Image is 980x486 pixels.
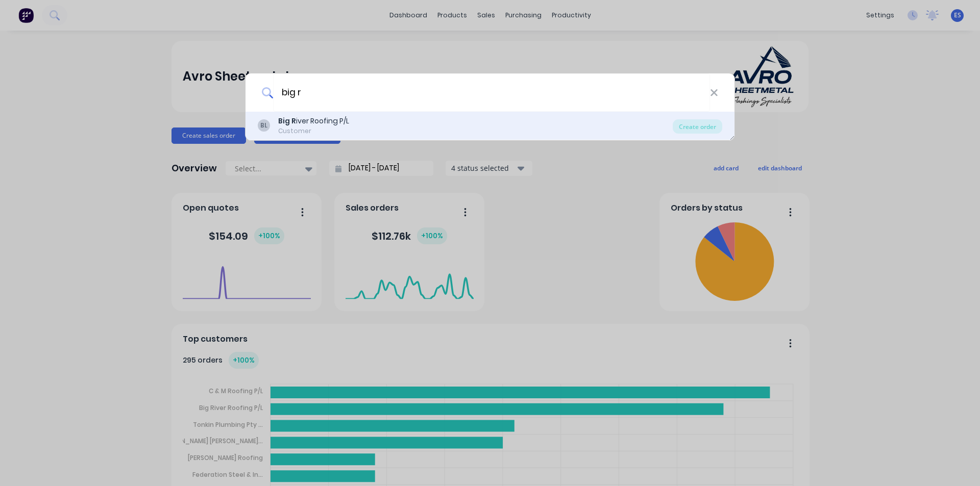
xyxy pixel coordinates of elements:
input: Enter a customer name to create a new order... [273,73,710,112]
div: BL [258,119,270,132]
div: Create order [673,119,722,134]
b: Big R [278,116,296,126]
div: Customer [278,126,349,136]
div: iver Roofing P/L [278,116,349,126]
